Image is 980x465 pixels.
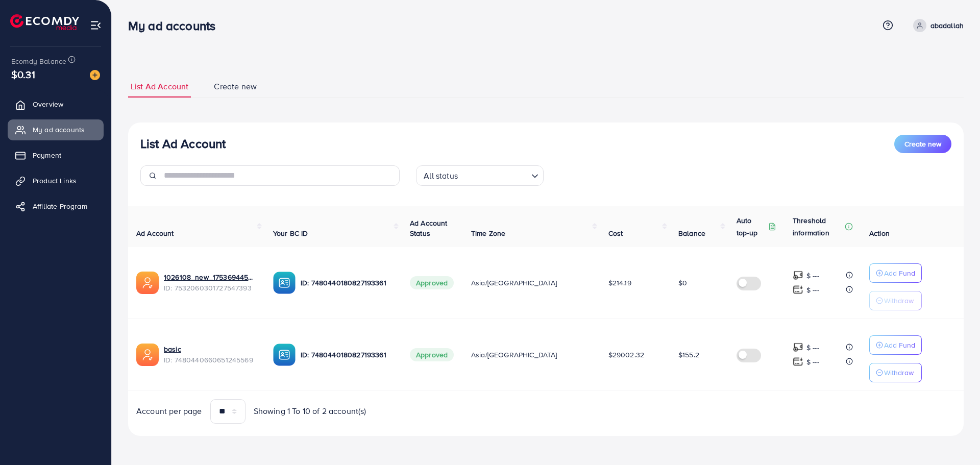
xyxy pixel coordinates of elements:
img: logo [10,14,79,30]
span: $0.31 [11,67,35,82]
div: <span class='underline'> basic</span></br>7480440660651245569 [164,344,257,365]
span: Create new [904,139,941,149]
span: $0 [678,278,687,288]
button: Add Fund [869,335,922,355]
div: <span class='underline'>1026108_new_1753694455989</span></br>7532060301727547393 [164,272,257,293]
img: image [90,70,100,80]
span: Asia/[GEOGRAPHIC_DATA] [471,278,557,288]
span: Approved [410,348,454,361]
a: Overview [8,94,104,114]
span: Your BC ID [273,228,308,238]
h3: List Ad Account [140,136,226,151]
img: top-up amount [793,284,803,295]
span: All status [422,168,460,183]
p: abadallah [930,19,964,32]
span: Asia/[GEOGRAPHIC_DATA] [471,350,557,360]
p: Withdraw [884,366,914,379]
img: ic-ba-acc.ded83a64.svg [273,272,296,294]
p: Withdraw [884,295,914,307]
span: Action [869,228,890,238]
img: top-up amount [793,270,803,281]
span: List Ad Account [131,81,188,92]
p: Add Fund [884,339,915,351]
span: Payment [33,150,61,160]
button: Create new [894,135,951,153]
span: Balance [678,228,705,238]
img: ic-ads-acc.e4c84228.svg [136,272,159,294]
img: ic-ads-acc.e4c84228.svg [136,344,159,366]
p: $ --- [806,356,819,368]
a: abadallah [909,19,964,32]
span: Showing 1 To 10 of 2 account(s) [254,405,366,417]
p: ID: 7480440180827193361 [301,277,394,289]
img: menu [90,19,102,31]
span: Account per page [136,405,202,417]
span: $214.19 [608,278,631,288]
p: Add Fund [884,267,915,279]
span: Time Zone [471,228,505,238]
span: Approved [410,276,454,289]
div: Search for option [416,165,544,186]
p: $ --- [806,284,819,296]
span: Product Links [33,176,77,186]
a: Affiliate Program [8,196,104,216]
span: ID: 7532060301727547393 [164,283,257,293]
a: Product Links [8,170,104,191]
a: basic [164,344,181,354]
img: top-up amount [793,356,803,367]
p: $ --- [806,341,819,354]
p: $ --- [806,270,819,282]
span: Ecomdy Balance [11,56,66,66]
span: Create new [214,81,257,92]
p: ID: 7480440180827193361 [301,349,394,361]
span: My ad accounts [33,125,85,135]
img: ic-ba-acc.ded83a64.svg [273,344,296,366]
span: Overview [33,99,63,109]
p: Auto top-up [737,214,766,239]
a: 1026108_new_1753694455989 [164,272,257,282]
img: top-up amount [793,342,803,353]
h3: My ad accounts [128,18,224,33]
span: Affiliate Program [33,201,87,211]
a: Payment [8,145,104,165]
p: Threshold information [793,214,843,239]
input: Search for option [461,166,527,183]
a: My ad accounts [8,119,104,140]
button: Withdraw [869,291,922,310]
button: Add Fund [869,263,922,283]
span: Ad Account [136,228,174,238]
span: Ad Account Status [410,218,448,238]
span: $155.2 [678,350,699,360]
span: $29002.32 [608,350,644,360]
span: Cost [608,228,623,238]
button: Withdraw [869,363,922,382]
span: ID: 7480440660651245569 [164,355,257,365]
